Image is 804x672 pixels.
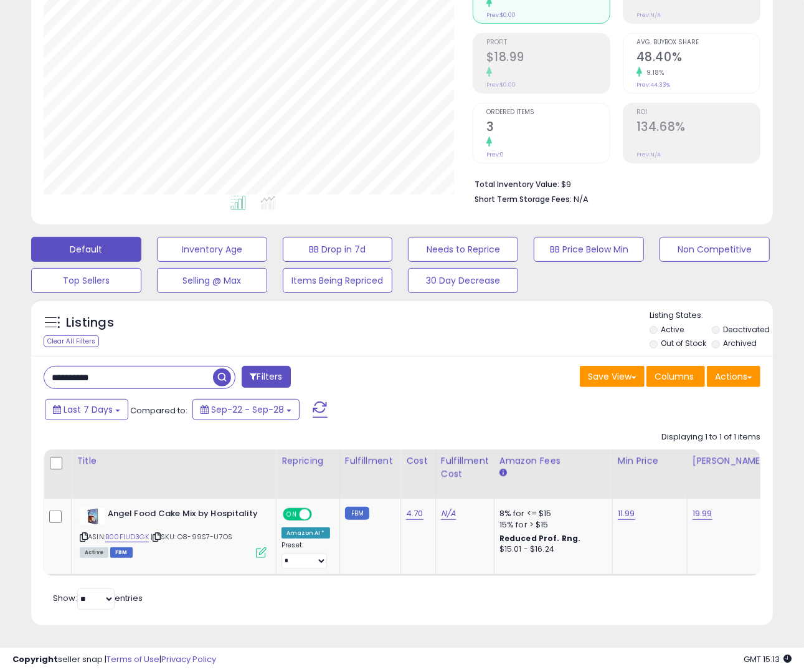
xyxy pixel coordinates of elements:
div: Cost [406,454,430,468]
b: Total Inventory Value: [475,179,559,190]
a: 4.70 [406,507,423,520]
span: | SKU: O8-99S7-U7OS [151,532,232,542]
button: Filters [242,366,290,388]
label: Active [661,324,684,335]
img: 41HfKpvq57L._SL40_.jpg [80,508,105,525]
button: Non Competitive [660,237,770,262]
small: Amazon Fees. [499,468,507,479]
div: 15% for > $15 [499,519,603,530]
button: 30 Day Decrease [408,268,518,293]
span: Last 7 Days [64,403,113,416]
div: seller snap | | [12,654,216,666]
div: [PERSON_NAME] [693,454,767,468]
a: Privacy Policy [161,653,216,665]
h2: $18.99 [486,50,610,67]
span: FBM [110,547,133,558]
span: ROI [636,109,760,116]
button: Last 7 Days [45,399,128,420]
button: Needs to Reprice [408,237,518,262]
div: Displaying 1 to 1 of 1 items [661,431,760,443]
b: Angel Food Cake Mix by Hospitality [108,508,259,523]
p: Listing States: [650,310,773,322]
button: Save View [580,366,645,387]
small: Prev: N/A [636,151,661,158]
small: Prev: N/A [636,11,661,19]
span: N/A [574,193,589,205]
div: Preset: [281,541,330,569]
span: Avg. Buybox Share [636,39,760,46]
div: Fulfillment Cost [441,454,489,481]
small: Prev: 0 [486,151,504,158]
h2: 3 [486,120,610,137]
div: Fulfillment [345,454,395,468]
div: Amazon Fees [499,454,607,468]
a: 19.99 [693,507,712,520]
span: Compared to: [130,405,187,416]
button: Selling @ Max [157,268,267,293]
button: Actions [707,366,760,387]
h5: Listings [66,314,114,332]
button: BB Drop in 7d [283,237,393,262]
button: BB Price Below Min [534,237,644,262]
a: B00FIUD3GK [105,532,149,542]
span: Show: entries [53,592,143,604]
span: OFF [310,509,330,520]
button: Columns [646,366,705,387]
label: Archived [723,338,757,348]
b: Reduced Prof. Rng. [499,533,581,544]
h2: 134.68% [636,120,760,137]
button: Items Being Repriced [283,268,393,293]
span: All listings currently available for purchase on Amazon [80,547,108,558]
div: $15.01 - $16.24 [499,544,603,555]
div: Min Price [618,454,682,468]
span: Profit [486,39,610,46]
strong: Copyright [12,653,58,665]
button: Top Sellers [31,268,141,293]
div: Amazon AI * [281,527,330,539]
li: $9 [475,176,751,191]
a: N/A [441,507,456,520]
div: Repricing [281,454,334,468]
small: Prev: 44.33% [636,81,670,89]
button: Default [31,237,141,262]
small: Prev: $0.00 [486,81,516,89]
b: Short Term Storage Fees: [475,194,572,204]
div: ASIN: [80,508,267,557]
h2: 48.40% [636,50,760,67]
span: Columns [655,370,694,383]
small: FBM [345,507,369,520]
label: Out of Stock [661,338,706,348]
a: Terms of Use [106,653,159,665]
a: 11.99 [618,507,635,520]
small: Prev: $0.00 [486,11,516,19]
button: Sep-22 - Sep-28 [192,399,300,420]
small: 9.18% [642,68,664,77]
span: Sep-22 - Sep-28 [211,403,284,416]
div: 8% for <= $15 [499,508,603,519]
span: 2025-10-6 15:13 GMT [744,653,792,665]
div: Clear All Filters [44,335,99,347]
span: Ordered Items [486,109,610,116]
div: Title [77,454,271,468]
span: ON [284,509,300,520]
button: Inventory Age [157,237,267,262]
label: Deactivated [723,324,770,335]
